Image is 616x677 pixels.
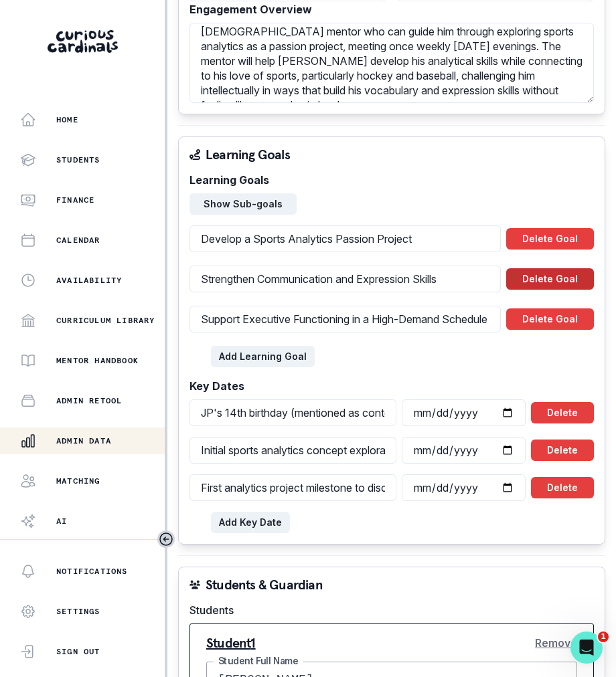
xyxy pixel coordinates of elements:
img: Curious Cardinals Logo [48,30,118,53]
input: Select date [402,474,526,501]
p: Admin Retool [56,395,122,406]
p: Finance [56,195,94,205]
button: Delete [531,402,594,423]
button: Add Learning Goal [211,346,315,367]
input: Enter main goal [189,225,501,252]
p: Admin Data [56,436,111,446]
p: Calendar [56,235,100,246]
button: Toggle sidebar [157,530,175,548]
p: Sign Out [56,646,100,657]
p: Curriculum Library [56,315,155,326]
p: AI [56,516,67,526]
button: Delete Goal [506,268,594,290]
p: Matching [56,476,100,486]
button: Delete Goal [506,308,594,330]
p: Availability [56,275,122,286]
p: Students [56,155,100,165]
p: Notifications [56,566,128,577]
p: Home [56,114,78,125]
label: Engagement Overview [189,1,586,17]
p: Mentor Handbook [56,355,139,366]
label: Key Dates [189,378,586,394]
p: Settings [56,606,100,617]
input: Enter title (e.g., Project Due Date) [189,399,396,426]
p: Students & Guardian [206,578,323,591]
input: Enter title (e.g., Project Due Date) [189,437,396,464]
input: Select date [402,437,526,464]
button: Delete [531,440,594,461]
input: Enter main goal [189,306,501,332]
button: Show Sub-goals [189,193,297,215]
button: Delete Goal [506,228,594,250]
textarea: This mentorship engagement will connect JP, a sports-oriented 8th grader with [MEDICAL_DATA] (ina... [189,23,594,103]
p: Learning Goals [206,148,290,161]
label: Students [189,602,586,618]
input: Select date [402,399,526,426]
input: Enter title (e.g., Project Due Date) [189,474,396,501]
button: Remove [535,630,577,656]
input: Enter main goal [189,266,501,292]
p: Student 1 [206,636,256,650]
label: Learning Goals [189,172,586,188]
iframe: Intercom live chat [570,632,603,664]
span: 1 [598,632,609,642]
button: Add Key Date [211,512,290,533]
button: Delete [531,477,594,498]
